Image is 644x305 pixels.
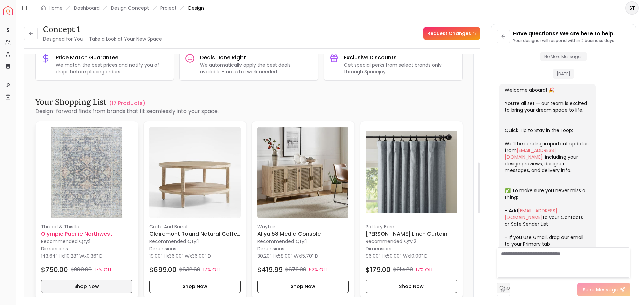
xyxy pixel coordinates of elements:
img: Spacejoy Logo [3,6,13,15]
span: 36.00" W [169,252,190,259]
p: Dimensions: [41,244,69,252]
p: $879.00 [285,265,306,273]
p: Dimensions: [257,244,285,252]
a: (17 Products ) [109,99,145,107]
p: x x [366,252,428,259]
span: 36.00" D [192,252,211,259]
small: Designed for You – Take a Look at Your New Space [43,35,162,42]
h6: Clairemont Round Natural Coffee Table [149,230,241,238]
span: 15.70" D [301,252,318,259]
p: Recommended Qty: 1 [257,238,349,244]
a: Clairemont Round Natural Coffee Table imageCrate And BarrelClairemont Round Natural Coffee TableR... [144,121,247,299]
h6: Aliya 58 Media Console [257,230,349,238]
button: Shop Now [149,279,241,293]
h3: Exclusive Discounts [344,54,457,62]
div: Clairemont Round Natural Coffee Table [144,121,247,299]
h3: concept 1 [43,24,162,35]
a: Project [160,5,177,11]
h4: $750.00 [41,264,68,274]
p: 17% Off [203,266,220,273]
li: Design Concept [111,5,149,11]
span: 0.36" D [87,252,103,259]
a: Emery Linen Curtain Mineral Blue 96" imagePottery Barn[PERSON_NAME] Linen Curtain Mineral Blue 96... [360,121,463,299]
p: 17 Products [112,99,143,107]
p: Recommended Qty: 2 [366,238,457,244]
p: Dimensions: [149,244,177,252]
span: 19.00" H [149,252,167,259]
span: 110.28" W [64,252,84,259]
span: 30.20" H [257,252,276,259]
h4: $699.00 [149,264,177,274]
p: $838.80 [179,265,200,273]
img: Emery Linen Curtain Mineral Blue 96" image [366,127,457,218]
a: Request Changes [423,27,480,40]
p: $900.00 [71,265,92,273]
span: 10.00" D [410,252,428,259]
p: Design-forward finds from brands that fit seamlessly into your space. [35,107,463,116]
p: Recommended Qty: 1 [41,238,132,244]
h4: $419.99 [257,264,283,274]
h4: $179.00 [366,264,391,274]
div: Olympic Pacific Northwest Opulence Large Area Rug 9'2" x 12' [35,121,138,299]
span: Design [188,5,204,11]
p: Pottery Barn [366,223,457,230]
h6: Olympic Pacific Northwest Opulence Large Area Rug 9'2" x 12' [41,230,132,238]
div: Emery Linen Curtain Mineral Blue 96" [360,121,463,299]
div: Aliya 58 Media Console [252,121,355,299]
p: 17% Off [94,266,112,273]
p: Have questions? We are here to help. [513,30,615,38]
p: Get special perks from select brands only through Spacejoy. [344,62,457,75]
p: Dimensions: [366,244,394,252]
a: Aliya 58 Media Console imageWayfairAliya 58 Media ConsoleRecommended Qty:1Dimensions:30.20" Hx58.... [252,121,355,299]
span: 96.00" H [366,252,385,259]
h3: Your Shopping List [35,97,107,107]
span: 58.00" W [278,252,299,259]
span: [DATE] [553,69,574,79]
button: ST [625,1,639,15]
p: 52% Off [309,266,327,273]
span: ST [626,2,638,14]
img: Aliya 58 Media Console image [257,127,349,218]
span: No More Messages [540,52,587,61]
h6: [PERSON_NAME] Linen Curtain Mineral Blue 96" [366,230,457,238]
a: Home [49,5,63,11]
h3: Deals Done Right [200,54,313,62]
button: Shop Now [41,279,132,293]
button: Shop Now [257,279,349,293]
nav: breadcrumb [41,5,204,11]
p: Recommended Qty: 1 [149,238,241,244]
a: [EMAIL_ADDRESS][DOMAIN_NAME] [505,147,556,160]
p: 17% Off [416,266,433,273]
a: Spacejoy [3,6,13,15]
p: x x [257,252,318,259]
p: Crate And Barrel [149,223,241,230]
p: $214.80 [393,265,413,273]
p: We match the best prices and notify you of drops before placing orders. [56,62,168,75]
a: [EMAIL_ADDRESS][DOMAIN_NAME] [505,207,557,221]
p: x x [41,252,103,259]
p: We automatically apply the best deals available - no extra work needed. [200,62,313,75]
h3: Price Match Guarantee [56,54,168,62]
p: Thread & Thistle [41,223,132,230]
img: Clairemont Round Natural Coffee Table image [149,127,241,218]
p: x x [149,252,211,259]
span: 50.00" W [387,252,408,259]
img: Olympic Pacific Northwest Opulence Large Area Rug 9'2" x 12' image [41,127,132,218]
a: Olympic Pacific Northwest Opulence Large Area Rug 9'2" x 12' imageThread & ThistleOlympic Pacific... [35,121,138,299]
p: Your designer will respond within 2 business days. [513,38,615,43]
p: Wayfair [257,223,349,230]
a: Dashboard [74,5,100,11]
span: 143.64" H [41,252,62,259]
button: Shop Now [366,279,457,293]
